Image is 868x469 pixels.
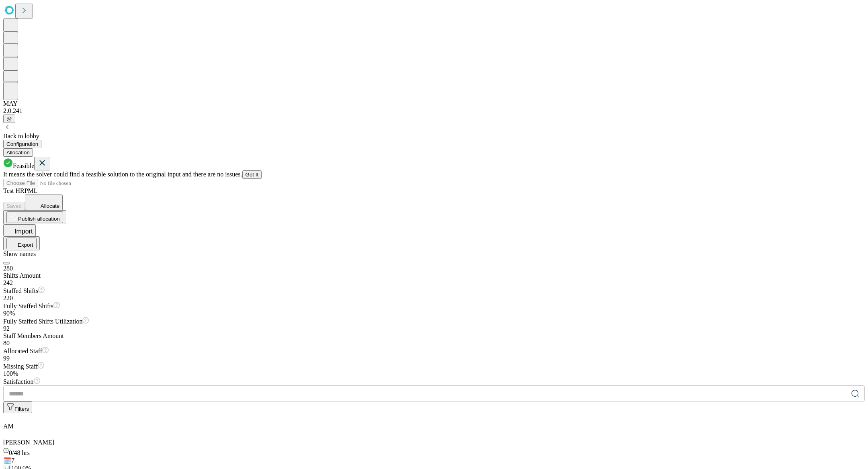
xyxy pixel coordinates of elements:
div: 80 [3,340,865,347]
span: Shifts Amount [3,272,41,279]
button: Configuration [3,140,41,148]
span: Test HRPML [3,187,38,194]
button: Saved [3,202,25,210]
span: Fully Staffed Shifts [3,303,53,309]
button: Allocation [3,148,33,157]
button: Publish allocation [6,211,63,223]
div: 220 [3,295,865,302]
button: Allocate [25,195,63,210]
div: 100% [3,370,865,377]
span: 7 [11,457,14,464]
div: Back to lobby [3,133,865,140]
span: Filters [14,406,29,412]
div: MAY [3,100,865,107]
span: Staff Members Amount [3,332,64,339]
span: Feasible [13,162,34,169]
span: Missing Staff [3,363,38,370]
div: 99 [3,355,865,362]
span: 🗓️ [3,457,11,464]
div: [PERSON_NAME] [3,439,865,446]
div: Working days: The number of days this staff member is assigned a shift. [3,457,865,464]
span: Allocate [41,203,59,209]
button: Publish allocation [3,210,66,224]
span: 0 / 48 hrs [9,449,30,456]
div: 92 [3,325,865,332]
button: Filters [3,401,32,413]
button: Export [3,236,40,250]
span: @ [6,116,12,122]
button: Got It [242,170,262,179]
button: Import [3,224,36,236]
span: Show names [3,250,36,257]
span: Satisfaction [3,378,34,385]
button: @ [3,115,15,123]
button: Export [6,238,37,249]
span: AM [3,423,14,430]
span: Staffed Shifts [3,287,38,294]
span: It means the solver could find a feasible solution to the original input and there are no issues. [3,171,242,178]
div: 90% [3,310,865,317]
div: 280 [3,265,865,272]
span: Saved [6,203,22,209]
span: Fully Staffed Shifts Utilization [3,318,82,325]
div: 242 [3,279,865,287]
span: Allocated Staff [3,348,42,354]
div: 2.0.241 [3,107,865,115]
span: Import [14,228,33,235]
